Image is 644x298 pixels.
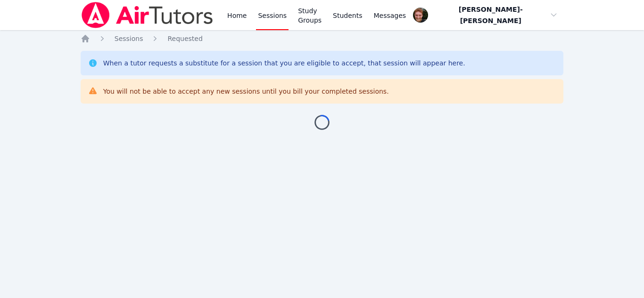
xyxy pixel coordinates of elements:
a: Sessions [115,34,143,43]
a: Requested [167,34,202,43]
span: Sessions [115,35,143,42]
span: Requested [167,35,202,42]
img: Air Tutors [81,2,214,28]
nav: Breadcrumb [81,34,564,43]
div: You will not be able to accept any new sessions until you bill your completed sessions. [103,87,389,96]
span: Messages [374,11,406,20]
div: When a tutor requests a substitute for a session that you are eligible to accept, that session wi... [103,58,465,68]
